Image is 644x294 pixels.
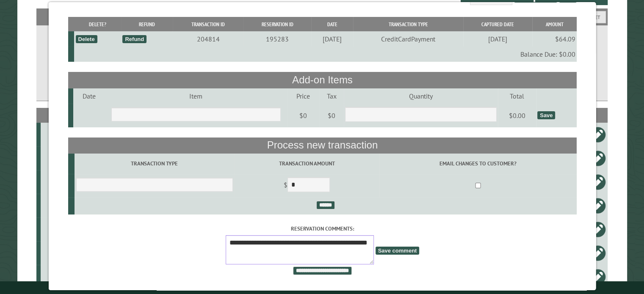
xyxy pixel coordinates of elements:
td: [DATE] [311,31,353,47]
h2: Filters [36,8,608,25]
label: Reservation comments: [68,225,577,233]
label: Transaction Amount [235,159,378,168]
div: Refund [122,35,146,43]
td: Date [73,88,104,104]
td: Item [104,88,287,104]
div: 19 [44,178,83,186]
td: $ [234,174,379,198]
div: D [44,130,83,139]
div: 14 [44,272,83,281]
th: Transaction ID [172,17,243,32]
td: $64.09 [532,31,576,47]
td: $0 [287,104,319,127]
div: C [44,225,83,234]
td: 204814 [172,31,243,47]
div: 18 [44,154,83,162]
span: Save comment [375,247,419,255]
div: Delete [75,35,97,43]
td: Tax [319,88,343,104]
td: Total [498,88,536,104]
td: CreditCardPayment [353,31,462,47]
th: Date [311,17,353,32]
th: Captured Date [463,17,532,32]
th: Refund [121,17,172,32]
td: Quantity [343,88,498,104]
div: 12 [44,249,83,257]
th: Transaction Type [353,17,462,32]
th: Process new transaction [68,137,577,154]
td: $0.00 [498,104,536,127]
td: [DATE] [463,31,532,47]
label: Email changes to customer? [380,159,575,168]
th: Add-on Items [68,72,577,88]
th: Site [41,108,84,123]
div: Save [537,111,555,119]
td: Price [287,88,319,104]
th: Amount [532,17,576,32]
td: 195283 [243,31,311,47]
td: $0 [319,104,343,127]
th: Reservation ID [243,17,311,32]
label: Transaction Type [76,159,233,168]
td: Balance Due: $0.00 [74,47,576,62]
div: 503 [44,201,83,210]
th: Delete? [74,17,121,32]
